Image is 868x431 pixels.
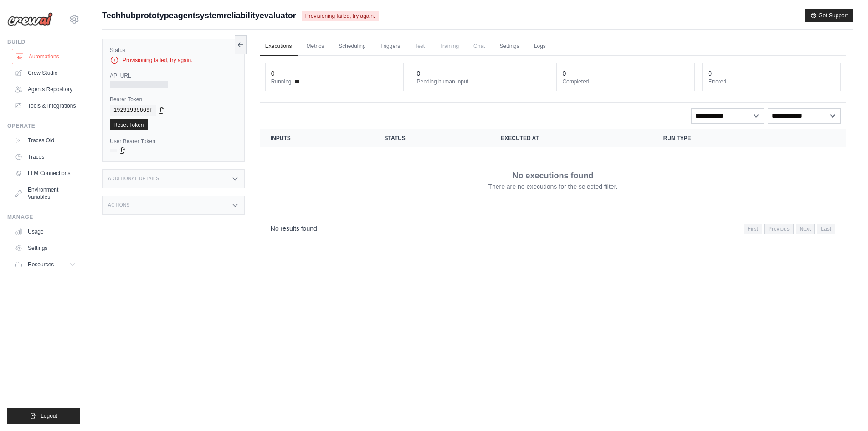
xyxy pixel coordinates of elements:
p: No results found [271,224,317,233]
a: Scheduling [333,37,371,56]
span: Logout [41,412,57,420]
a: Environment Variables [11,182,80,204]
div: Provisioning failed, try again. [110,56,237,65]
h3: Additional Details [108,176,159,182]
h3: Actions [108,203,130,208]
p: No executions found [512,169,593,182]
span: Next [796,224,815,234]
span: Chat is not available until the deployment is complete [468,37,490,55]
dt: Pending human input [417,78,544,85]
a: Triggers [375,37,406,56]
span: Resources [28,261,54,268]
iframe: Chat Widget [822,387,868,431]
div: Widget de chat [822,387,868,431]
a: LLM Connections [11,166,80,181]
th: Inputs [260,129,374,147]
a: Tools & Integrations [11,99,80,113]
label: User Bearer Token [110,138,237,145]
a: Logs [529,37,551,56]
a: Reset Token [110,119,148,130]
div: Manage [7,213,80,221]
label: Status [110,47,237,54]
a: Automations [12,49,81,64]
div: Operate [7,122,80,130]
span: Test [409,37,430,55]
div: Build [7,38,80,46]
span: Running [271,78,292,85]
a: Usage [11,224,80,239]
label: Bearer Token [110,96,237,103]
label: API URL [110,72,237,79]
span: First [744,224,762,234]
span: Previous [764,224,794,234]
a: Traces [11,150,80,164]
p: There are no executions for the selected filter. [488,182,617,191]
span: Techhubprototypeagentsystemreliabilityevaluator [102,9,296,22]
a: Traces Old [11,133,80,148]
img: Logo [7,12,53,26]
div: 0 [417,69,421,78]
button: Resources [11,257,80,272]
a: Settings [11,241,80,255]
a: Settings [494,37,524,56]
th: Executed at [490,129,652,147]
div: 0 [708,69,712,78]
span: Last [817,224,835,234]
span: Training is not available until the deployment is complete [434,37,464,55]
th: Status [374,129,490,147]
dt: Errored [708,78,835,85]
div: 0 [562,69,566,78]
code: 19291965669f [110,105,156,116]
dt: Completed [562,78,689,85]
a: Agents Repository [11,82,80,97]
nav: Pagination [260,217,846,240]
button: Logout [7,408,80,424]
button: Get Support [805,9,853,22]
nav: Pagination [744,224,835,234]
a: Metrics [301,37,330,56]
div: 0 [271,69,275,78]
a: Executions [260,37,298,56]
th: Run Type [652,129,787,147]
span: Provisioning failed, try again. [302,11,379,21]
section: Crew executions table [260,129,846,240]
a: Crew Studio [11,66,80,80]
